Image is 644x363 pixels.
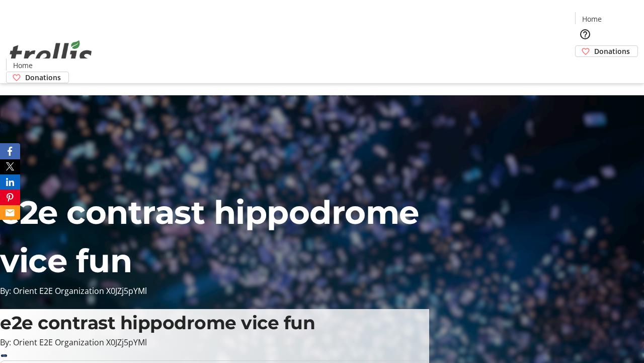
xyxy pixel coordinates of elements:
span: Donations [25,72,61,83]
img: Orient E2E Organization X0JZj5pYMl's Logo [6,29,96,80]
button: Cart [575,57,595,77]
button: Help [575,24,595,44]
span: Home [582,14,602,24]
a: Home [7,60,39,71]
a: Home [576,14,608,24]
a: Donations [6,72,69,83]
span: Donations [594,46,630,56]
a: Donations [575,45,638,57]
span: Home [13,60,33,71]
